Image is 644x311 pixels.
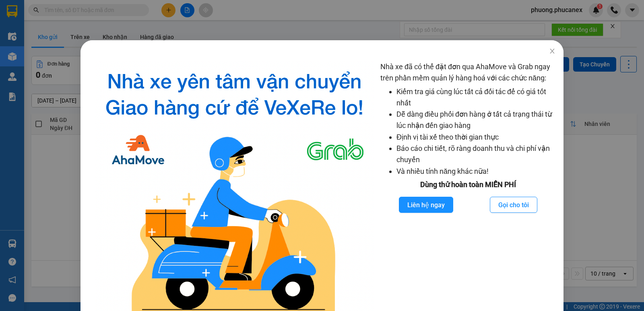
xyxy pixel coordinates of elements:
[498,200,529,210] span: Gọi cho tôi
[549,48,555,54] span: close
[396,86,555,109] li: Kiểm tra giá cùng lúc tất cả đối tác để có giá tốt nhất
[396,132,555,143] li: Định vị tài xế theo thời gian thực
[490,197,537,213] button: Gọi cho tôi
[396,143,555,166] li: Báo cáo chi tiết, rõ ràng doanh thu và chi phí vận chuyển
[541,40,563,63] button: Close
[407,200,445,210] span: Liên hệ ngay
[396,166,555,177] li: Và nhiều tính năng khác nữa!
[399,197,453,213] button: Liên hệ ngay
[396,109,555,132] li: Dễ dàng điều phối đơn hàng ở tất cả trạng thái từ lúc nhận đến giao hàng
[380,179,555,190] div: Dùng thử hoàn toàn MIỄN PHÍ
